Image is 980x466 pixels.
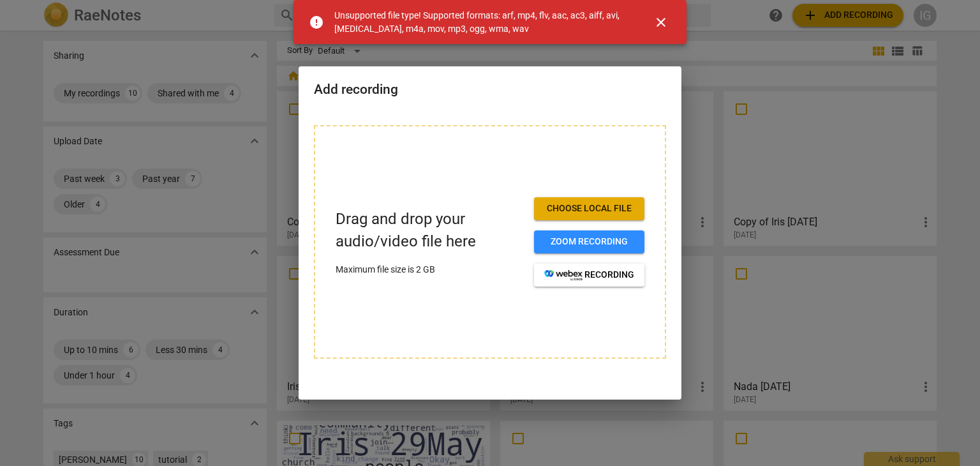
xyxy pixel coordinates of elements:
[336,208,524,253] p: Drag and drop your audio/video file here
[653,15,669,30] span: close
[309,15,324,30] span: error
[534,197,644,220] button: Choose local file
[646,7,676,38] button: Close
[334,9,630,35] div: Unsupported file type! Supported formats: arf, mp4, flv, aac, ac3, aiff, avi, [MEDICAL_DATA], m4a...
[534,230,644,253] button: Zoom recording
[534,264,644,287] button: recording
[544,202,634,215] span: Choose local file
[544,236,634,248] span: Zoom recording
[336,263,524,276] p: Maximum file size is 2 GB
[314,82,666,98] h2: Add recording
[544,269,634,282] span: recording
